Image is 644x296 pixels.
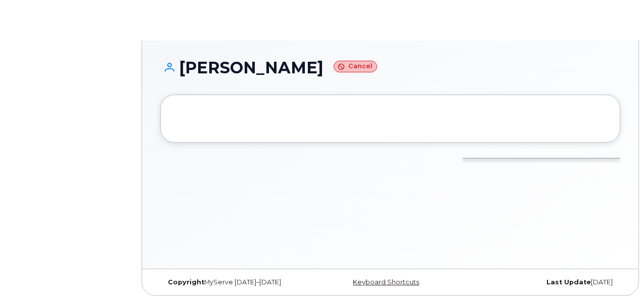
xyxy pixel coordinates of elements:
div: [DATE] [467,278,620,286]
strong: Last Update [546,278,591,286]
a: Keyboard Shortcuts [353,278,419,286]
small: Cancel [334,61,377,72]
div: MyServe [DATE]–[DATE] [160,278,313,286]
h1: [PERSON_NAME] [160,59,620,76]
strong: Copyright [168,278,204,286]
